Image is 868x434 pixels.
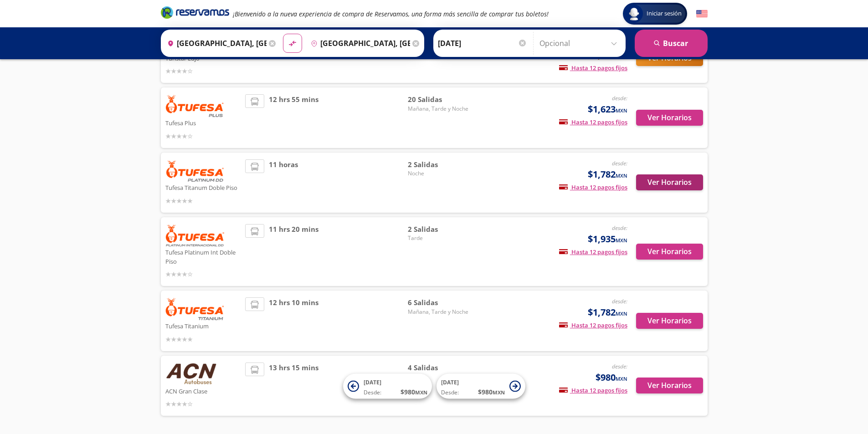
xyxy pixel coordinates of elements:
[612,159,627,167] em: desde:
[161,5,229,22] a: Brand Logo
[269,94,318,141] span: 12 hrs 55 mins
[408,297,472,308] span: 6 Salidas
[438,32,527,55] input: Elegir Fecha
[307,32,410,55] input: Buscar Destino
[408,373,472,381] span: Noche
[478,387,505,397] span: $ 980
[401,387,427,397] span: $ 980
[165,297,225,320] img: Tufesa Titanium
[636,313,703,329] button: Ver Horarios
[165,182,241,193] p: Tufesa Titanum Doble Piso
[364,388,381,397] span: Desde:
[588,306,627,319] span: $1,782
[165,385,241,396] p: ACN Gran Clase
[616,310,627,317] small: MXN
[437,374,525,399] button: [DATE]Desde:$980MXN
[616,172,627,179] small: MXN
[616,107,627,114] small: MXN
[408,224,472,235] span: 2 Salidas
[269,159,298,206] span: 11 horas
[408,94,472,105] span: 20 Salidas
[408,159,472,170] span: 2 Salidas
[415,389,427,396] small: MXN
[269,363,318,409] span: 13 hrs 15 mins
[165,159,225,182] img: Tufesa Titanum Doble Piso
[164,32,267,55] input: Buscar Origen
[559,183,627,191] span: Hasta 12 pagos fijos
[408,234,472,242] span: Tarde
[612,297,627,305] em: desde:
[165,117,241,128] p: Tufesa Plus
[408,363,472,373] span: 4 Salidas
[636,110,703,126] button: Ver Horarios
[636,244,703,260] button: Ver Horarios
[612,363,627,370] em: desde:
[441,378,459,386] span: [DATE]
[559,321,627,329] span: Hasta 12 pagos fijos
[408,308,472,316] span: Mañana, Tarde y Noche
[269,297,318,344] span: 12 hrs 10 mins
[539,32,621,55] input: Opcional
[635,30,708,57] button: Buscar
[612,94,627,102] em: desde:
[696,8,708,20] button: English
[616,237,627,244] small: MXN
[165,94,225,117] img: Tufesa Plus
[588,102,627,116] span: $1,623
[364,378,381,386] span: [DATE]
[588,168,627,181] span: $1,782
[269,224,318,279] span: 11 hrs 20 mins
[165,224,225,246] img: Tufesa Platinum Int Doble Piso
[559,248,627,256] span: Hasta 12 pagos fijos
[612,224,627,232] em: desde:
[408,169,472,178] span: Noche
[165,246,241,266] p: Tufesa Platinum Int Doble Piso
[559,64,627,72] span: Hasta 12 pagos fijos
[165,320,241,331] p: Tufesa Titanium
[559,118,627,126] span: Hasta 12 pagos fijos
[161,5,229,19] i: Brand Logo
[408,105,472,113] span: Mañana, Tarde y Noche
[643,9,685,18] span: Iniciar sesión
[165,363,217,385] img: ACN Gran Clase
[596,371,627,384] span: $980
[559,386,627,394] span: Hasta 12 pagos fijos
[343,374,432,399] button: [DATE]Desde:$980MXN
[588,232,627,246] span: $1,935
[493,389,505,396] small: MXN
[616,375,627,382] small: MXN
[636,174,703,190] button: Ver Horarios
[441,388,459,397] span: Desde:
[233,10,549,18] em: ¡Bienvenido a la nueva experiencia de compra de Reservamos, una forma más sencilla de comprar tus...
[636,378,703,393] button: Ver Horarios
